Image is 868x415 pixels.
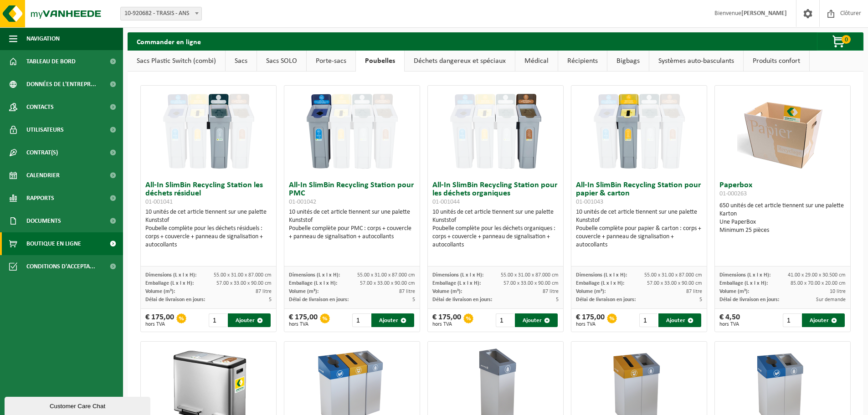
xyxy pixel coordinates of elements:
[26,164,60,187] span: Calendrier
[719,226,846,235] div: Minimum 25 pièces
[145,272,196,278] span: Dimensions (L x l x H):
[432,208,559,249] div: 10 unités de cet article tiennent sur une palette
[257,51,306,72] a: Sacs SOLO
[145,289,175,294] span: Volume (m³):
[163,86,254,177] img: 01-001041
[216,281,272,286] span: 57.00 x 33.00 x 90.00 cm
[307,51,355,72] a: Porte-sacs
[432,199,460,205] span: 01-001044
[515,51,558,72] a: Médical
[719,297,779,302] span: Délai de livraison en jours:
[432,322,461,327] span: hors TVA
[719,202,846,235] div: 650 unités de cet article tiennent sur une palette
[558,51,607,72] a: Récipients
[145,216,272,225] div: Kunststof
[432,225,559,249] div: Poubelle complète pour les déchets organiques : corps + couvercle + panneau de signalisation + au...
[145,313,174,327] div: € 175,00
[289,322,318,327] span: hors TVA
[576,289,606,294] span: Volume (m³):
[26,210,61,232] span: Documents
[719,281,768,286] span: Emballage (L x l x H):
[145,181,272,206] h3: All-In SlimBin Recycling Station les déchets résiduel
[269,297,272,302] span: 5
[783,313,801,327] input: 1
[209,313,227,327] input: 1
[121,7,201,20] span: 10-920682 - TRASIS - ANS
[719,181,846,200] h3: Paperbox
[719,190,747,197] span: 01-000263
[432,313,461,327] div: € 175,00
[576,322,605,327] span: hors TVA
[145,322,174,327] span: hors TVA
[816,297,846,302] span: Sur demande
[412,297,415,302] span: 5
[432,216,559,225] div: Kunststof
[145,208,272,249] div: 10 unités de cet article tiennent sur une palette
[719,218,846,226] div: Une PaperBox
[719,210,846,218] div: Karton
[289,208,415,241] div: 10 unités de cet article tiennent sur une palette
[576,225,702,249] div: Poubelle complète pour papier & carton : corps + couvercle + panneau de signalisation + autocollants
[357,272,415,278] span: 55.00 x 31.00 x 87.000 cm
[26,232,81,255] span: Boutique en ligne
[289,272,340,278] span: Dimensions (L x l x H):
[607,51,649,72] a: Bigbags
[289,297,349,302] span: Délai de livraison en jours:
[576,208,702,249] div: 10 unités de cet article tiennent sur une palette
[289,281,337,286] span: Emballage (L x l x H):
[356,51,404,72] a: Poubelles
[649,51,743,72] a: Systèmes auto-basculants
[737,86,828,177] img: 01-000263
[226,51,257,72] a: Sacs
[496,313,514,327] input: 1
[644,272,702,278] span: 55.00 x 31.00 x 87.000 cm
[145,199,173,205] span: 01-001041
[405,51,515,72] a: Déchets dangereux et spéciaux
[658,313,701,327] button: Ajouter
[5,395,152,415] iframe: chat widget
[26,187,54,210] span: Rapports
[788,272,846,278] span: 41.00 x 29.00 x 30.500 cm
[371,313,414,327] button: Ajouter
[842,35,851,44] span: 0
[26,27,60,50] span: Navigation
[128,51,225,72] a: Sacs Plastic Switch (combi)
[719,322,740,327] span: hors TVA
[432,289,462,294] span: Volume (m³):
[432,281,481,286] span: Emballage (L x l x H):
[647,281,702,286] span: 57.00 x 33.00 x 90.00 cm
[699,297,702,302] span: 5
[556,297,559,302] span: 5
[576,281,624,286] span: Emballage (L x l x H):
[817,32,863,51] button: 0
[576,313,605,327] div: € 175,00
[501,272,559,278] span: 55.00 x 31.00 x 87.000 cm
[26,255,95,278] span: Conditions d'accepta...
[145,225,272,249] div: Poubelle complète pour les déchets résiduels : corps + couvercle + panneau de signalisation + aut...
[503,281,559,286] span: 57.00 x 33.00 x 90.00 cm
[289,199,316,205] span: 01-001042
[576,216,702,225] div: Kunststof
[576,272,627,278] span: Dimensions (L x l x H):
[515,313,558,327] button: Ajouter
[432,181,559,206] h3: All-In SlimBin Recycling Station pour les déchets organiques
[145,297,205,302] span: Délai de livraison en jours:
[744,51,809,72] a: Produits confort
[576,181,702,206] h3: All-In SlimBin Recycling Station pour papier & carton
[719,313,740,327] div: € 4,50
[128,32,210,50] h2: Commander en ligne
[289,225,415,241] div: Poubelle complète pour PMC : corps + couvercle + panneau de signalisation + autocollants
[802,313,845,327] button: Ajouter
[791,281,846,286] span: 85.00 x 70.00 x 20.00 cm
[576,297,636,302] span: Délai de livraison en jours:
[399,289,415,294] span: 87 litre
[686,289,702,294] span: 87 litre
[26,50,76,73] span: Tableau de bord
[719,272,770,278] span: Dimensions (L x l x H):
[450,86,541,177] img: 01-001044
[26,118,64,141] span: Utilisateurs
[120,7,202,20] span: 10-920682 - TRASIS - ANS
[432,272,483,278] span: Dimensions (L x l x H):
[289,313,318,327] div: € 175,00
